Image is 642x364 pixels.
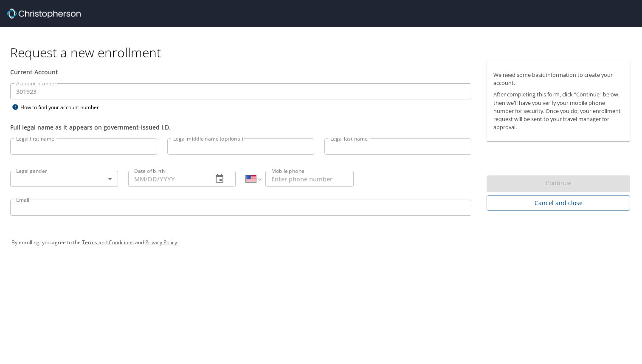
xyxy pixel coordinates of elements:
[11,232,631,253] div: By enrolling, you agree to the and .
[487,195,630,211] button: Cancel and close
[10,102,116,113] div: How to find your account number
[493,90,623,131] p: After completing this form, click "Continue" below, then we'll have you verify your mobile phone ...
[82,239,134,246] a: Terms and Conditions
[10,68,471,76] div: Current Account
[7,8,81,19] img: cbt logo
[10,171,118,187] div: ​
[128,171,206,187] input: MM/DD/YYYY
[145,239,177,246] a: Privacy Policy
[10,123,471,132] div: Full legal name as it appears on government-issued I.D.
[493,71,623,87] p: We need some basic information to create your account.
[493,198,623,209] span: Cancel and close
[10,44,637,61] h1: Request a new enrollment
[265,171,354,187] input: Enter phone number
